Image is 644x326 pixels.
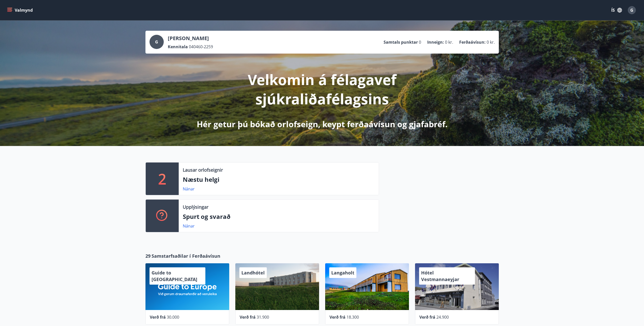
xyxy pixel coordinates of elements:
[630,7,633,13] span: G
[331,270,354,276] span: Langaholt
[183,212,375,221] p: Spurt og svarað
[419,314,435,320] span: Verð frá
[155,39,158,45] span: G
[168,44,188,50] p: Kennitala
[608,6,625,15] button: ÍS
[197,119,448,130] p: Hér getur þú bókað orlofseign, keypt ferðaávísun og gjafabréf.
[329,314,345,320] span: Verð frá
[188,70,456,108] p: Velkomin á félagavef sjúkraliðafélagsins
[436,314,449,320] span: 24.900
[152,253,220,259] span: Samstarfsaðilar í Ferðaávísun
[167,314,179,320] span: 30.000
[6,6,35,15] button: menu
[384,39,418,45] p: Samtals punktar
[183,175,375,184] p: Næstu helgi
[183,204,208,210] p: Upplýsingar
[158,169,166,188] p: 2
[346,314,359,320] span: 18.300
[626,4,638,16] button: G
[445,39,453,45] span: 0 kr.
[487,39,495,45] span: 0 kr.
[189,44,213,50] span: 040460-2259
[427,39,444,45] p: Inneign :
[152,270,197,282] span: Guide to [GEOGRAPHIC_DATA]
[183,167,223,173] p: Lausar orlofseignir
[257,314,269,320] span: 31.900
[241,270,265,276] span: Landhótel
[419,39,421,45] span: 0
[240,314,256,320] span: Verð frá
[145,253,151,259] span: 29
[421,270,459,282] span: Hótel Vestmannaeyjar
[168,35,213,42] p: [PERSON_NAME]
[459,39,486,45] p: Ferðaávísun :
[183,186,195,192] a: Nánar
[183,223,195,229] a: Nánar
[150,314,166,320] span: Verð frá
